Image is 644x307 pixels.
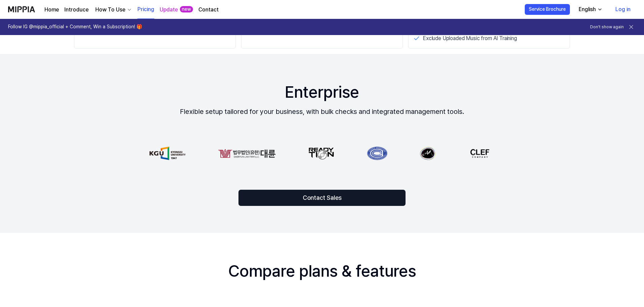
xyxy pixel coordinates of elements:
[525,4,570,15] button: Service Brochure
[285,81,359,103] div: Enterprise
[423,34,517,43] p: Exclude Uploaded Music from AI Training
[420,147,436,160] img: partner-logo-4
[137,0,154,19] a: Pricing
[150,147,186,160] img: partner-logo-0
[180,6,193,13] div: new
[573,3,607,16] button: English
[590,24,624,30] button: Don't show again
[367,147,388,160] img: partner-logo-3
[308,147,334,160] img: partner-logo-2
[64,6,89,14] a: Introduce
[8,24,142,30] h1: Follow IG @mippia_official + Comment, Win a Subscription! 🎁
[160,6,178,14] a: Update
[238,190,406,206] button: Contact Sales
[94,6,132,14] button: How To Use
[180,106,464,117] div: Flexible setup tailored for your business, with bulk checks and integrated management tools.
[218,147,276,160] img: partner-logo-1
[577,5,597,13] div: English
[44,6,59,14] a: Home
[468,147,492,160] img: partner-logo-5
[198,6,219,14] a: Contact
[228,260,416,282] div: Compare plans & features
[94,6,127,14] div: How To Use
